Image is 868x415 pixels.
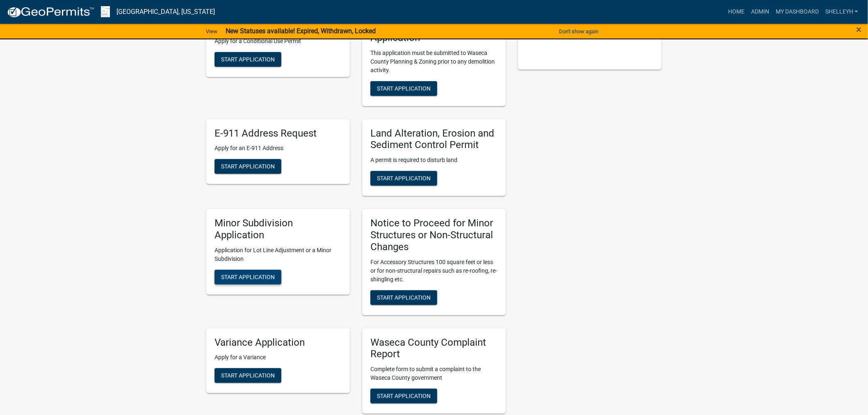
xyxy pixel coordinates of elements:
button: Start Application [215,368,281,383]
span: Start Application [221,372,275,379]
span: Start Application [377,393,431,399]
span: Start Application [221,163,275,170]
button: Start Application [215,270,281,285]
span: Start Application [377,175,431,182]
p: Application for Lot Line Adjustment or a Minor Subdivision [215,246,342,263]
h5: Variance Application [215,337,342,349]
p: Apply for a Variance [215,353,342,362]
p: For Accessory Structures 100 square feet or less or for non-structural repairs such as re-roofing... [370,258,498,284]
button: Close [857,25,862,34]
a: [GEOGRAPHIC_DATA], [US_STATE] [116,5,215,19]
a: View [203,25,221,38]
button: Start Application [215,52,281,67]
span: Start Application [377,85,431,91]
a: shelleyh [822,4,861,20]
a: My Dashboard [772,4,822,20]
h5: Minor Subdivision Application [215,217,342,241]
strong: New Statuses available! Expired, Withdrawn, Locked [226,27,376,35]
span: Start Application [221,56,275,62]
span: Start Application [221,274,275,280]
button: Start Application [370,81,437,96]
p: A permit is required to disturb land [370,156,498,164]
span: × [857,24,862,35]
p: This application must be submitted to Waseca County Planning & Zoning prior to any demolition act... [370,49,498,75]
h5: Waseca County Complaint Report [370,337,498,360]
p: Apply for an E-911 Address [215,144,342,153]
button: Start Application [370,389,437,404]
button: Don't show again [556,25,602,38]
button: Start Application [215,159,281,174]
h5: Notice to Proceed for Minor Structures or Non-Structural Changes [370,217,498,253]
span: Start Application [377,294,431,301]
button: Start Application [370,290,437,305]
button: Start Application [370,171,437,186]
a: Admin [748,4,772,20]
p: Apply for a Conditional Use Permit [215,37,342,46]
img: Waseca County, Minnesota [101,6,110,17]
a: Home [725,4,748,20]
h5: E-911 Address Request [215,128,342,139]
h5: Land Alteration, Erosion and Sediment Control Permit [370,128,498,151]
p: Complete form to submit a complaint to the Waseca County government [370,365,498,382]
